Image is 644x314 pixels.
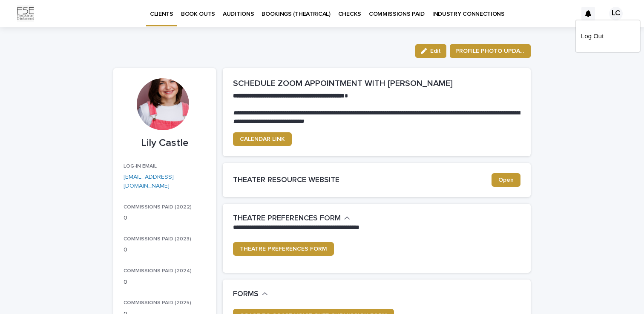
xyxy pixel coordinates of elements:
[233,176,492,185] h2: THEATER RESOURCE WEBSITE
[124,214,206,223] p: 0
[233,290,268,299] button: FORMS
[581,29,635,43] a: Log Out
[124,237,191,242] span: COMMISSIONS PAID (2023)
[498,177,514,183] span: Open
[233,214,350,223] button: THEATRE PREFERENCES FORM
[124,137,206,149] p: Lily Castle
[455,47,525,55] span: PROFILE PHOTO UPDATE
[492,173,520,187] a: Open
[124,278,206,287] p: 0
[124,174,174,189] a: [EMAIL_ADDRESS][DOMAIN_NAME]
[124,164,157,169] span: LOG-IN EMAIL
[233,214,341,223] h2: THEATRE PREFERENCES FORM
[240,246,327,252] span: THEATRE PREFERENCES FORM
[233,78,520,88] h2: SCHEDULE ZOOM APPOINTMENT WITH [PERSON_NAME]
[124,300,191,305] span: COMMISSIONS PAID (2025)
[233,132,292,146] a: CALENDAR LINK
[233,290,259,299] h2: FORMS
[124,205,192,210] span: COMMISSIONS PAID (2022)
[415,44,446,58] button: Edit
[124,268,192,274] span: COMMISSIONS PAID (2024)
[124,245,206,254] p: 0
[240,136,285,142] span: CALENDAR LINK
[430,48,441,54] span: Edit
[233,242,334,256] a: THEATRE PREFERENCES FORM
[450,44,531,58] button: PROFILE PHOTO UPDATE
